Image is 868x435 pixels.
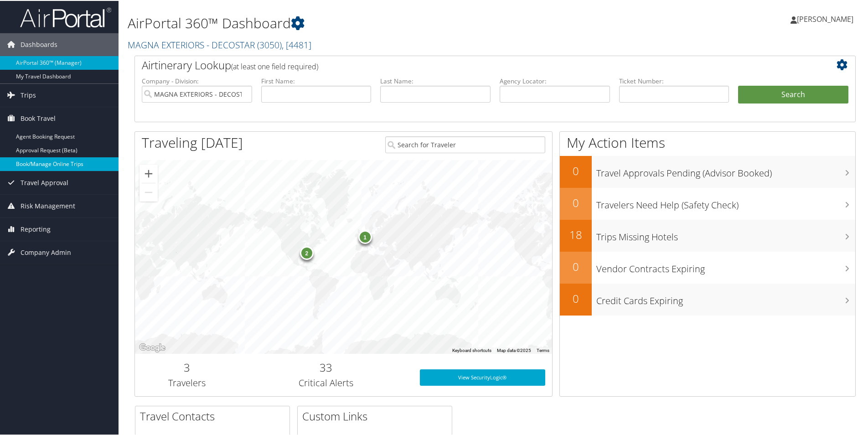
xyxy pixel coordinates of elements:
h2: Travel Contacts [140,408,289,423]
a: 0Credit Cards Expiring [560,283,855,315]
a: View SecurityLogic® [420,368,545,385]
img: airportal-logo.png [20,6,111,27]
div: 1 [358,229,372,243]
h2: 0 [560,258,592,274]
label: Agency Locator: [500,76,610,85]
div: 2 [300,245,314,259]
a: Open this area in Google Maps (opens a new window) [137,341,167,353]
h2: 0 [560,162,592,178]
a: Terms (opens in new tab) [537,347,549,352]
h3: Trips Missing Hotels [596,225,855,243]
h2: 33 [246,359,406,374]
span: Company Admin [21,240,71,263]
h1: My Action Items [560,132,855,151]
button: Zoom in [139,164,158,182]
h3: Travelers [142,376,232,388]
a: 18Trips Missing Hotels [560,219,855,251]
a: 0Travelers Need Help (Safety Check) [560,187,855,219]
button: Search [738,85,848,103]
h2: Custom Links [302,408,452,423]
h2: 3 [142,359,232,374]
a: 0Vendor Contracts Expiring [560,251,855,283]
h2: Airtinerary Lookup [142,57,788,72]
h3: Travel Approvals Pending (Advisor Booked) [596,161,855,179]
span: Risk Management [21,194,75,217]
span: Trips [21,83,36,106]
h2: 18 [560,226,592,242]
label: First Name: [261,76,372,85]
h3: Critical Alerts [246,376,406,388]
label: Company - Division: [142,76,252,85]
a: [PERSON_NAME] [790,5,863,32]
label: Ticket Number: [619,76,729,85]
span: (at least one field required) [231,61,318,71]
img: Google [137,341,167,353]
span: Reporting [21,217,51,240]
span: ( 3050 ) [257,38,282,50]
input: Search for Traveler [385,135,545,152]
span: Dashboards [21,32,57,55]
span: Map data ©2025 [497,347,531,352]
a: MAGNA EXTERIORS - DECOSTAR [128,38,311,50]
button: Zoom out [139,182,158,201]
span: Travel Approval [21,171,68,193]
h1: AirPortal 360™ Dashboard [128,13,618,32]
label: Last Name: [380,76,491,85]
h2: 0 [560,290,592,306]
button: Keyboard shortcuts [452,347,491,353]
span: , [ 4481 ] [282,38,311,50]
h2: 0 [560,194,592,210]
h3: Vendor Contracts Expiring [596,257,855,274]
h3: Travelers Need Help (Safety Check) [596,193,855,211]
span: Book Travel [21,106,56,129]
h3: Credit Cards Expiring [596,289,855,306]
h1: Traveling [DATE] [142,132,243,151]
a: 0Travel Approvals Pending (Advisor Booked) [560,155,855,187]
span: [PERSON_NAME] [797,13,853,23]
